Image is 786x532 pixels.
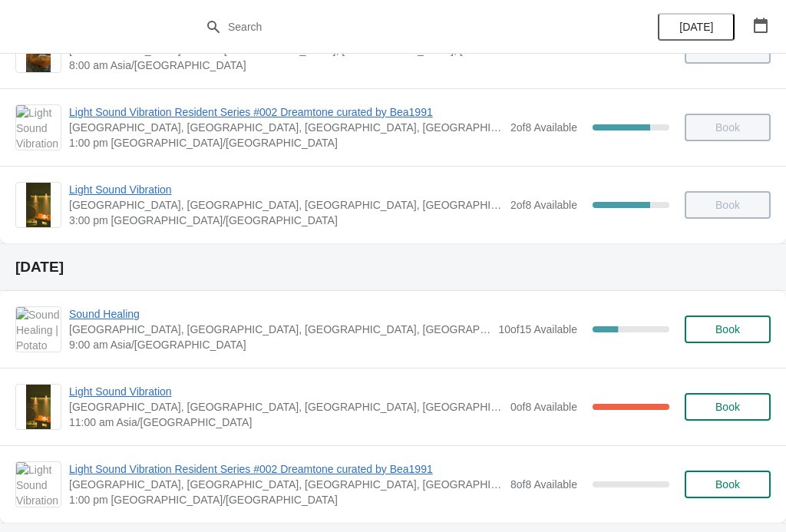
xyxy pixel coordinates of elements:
button: Book [685,471,771,498]
span: 8 of 8 Available [510,478,577,491]
img: Light Sound Vibration | Potato Head Suites & Studios, Jalan Petitenget, Seminyak, Badung Regency,... [26,183,51,227]
span: Light Sound Vibration [69,384,503,399]
span: 9:00 am Asia/[GEOGRAPHIC_DATA] [69,337,490,352]
span: 10 of 15 Available [498,323,577,335]
span: 8:00 am Asia/[GEOGRAPHIC_DATA] [69,58,497,73]
span: [GEOGRAPHIC_DATA], [GEOGRAPHIC_DATA], [GEOGRAPHIC_DATA], [GEOGRAPHIC_DATA], [GEOGRAPHIC_DATA] [69,120,503,135]
span: 11:00 am Asia/[GEOGRAPHIC_DATA] [69,415,503,430]
img: Light Sound Vibration | Potato Head Suites & Studios, Jalan Petitenget, Seminyak, Badung Regency,... [26,385,51,429]
input: Search [227,13,589,41]
span: [DATE] [679,21,713,33]
span: Book [715,323,740,335]
img: Sound Healing | Potato Head Suites & Studios, Jalan Petitenget, Seminyak, Badung Regency, Bali, I... [16,307,61,352]
span: Light Sound Vibration [69,182,503,197]
span: 3:00 pm [GEOGRAPHIC_DATA]/[GEOGRAPHIC_DATA] [69,213,503,228]
span: [GEOGRAPHIC_DATA], [GEOGRAPHIC_DATA], [GEOGRAPHIC_DATA], [GEOGRAPHIC_DATA], [GEOGRAPHIC_DATA] [69,322,490,337]
span: 1:00 pm [GEOGRAPHIC_DATA]/[GEOGRAPHIC_DATA] [69,492,503,507]
span: 2 of 8 Available [510,199,577,211]
span: Light Sound Vibration Resident Series #002 Dreamtone curated by Bea1991 [69,104,503,120]
button: Book [685,393,771,421]
span: 1:00 pm [GEOGRAPHIC_DATA]/[GEOGRAPHIC_DATA] [69,135,503,150]
span: 0 of 8 Available [510,401,577,413]
span: Sound Healing [69,306,490,322]
span: [GEOGRAPHIC_DATA], [GEOGRAPHIC_DATA], [GEOGRAPHIC_DATA], [GEOGRAPHIC_DATA], [GEOGRAPHIC_DATA] [69,477,503,492]
img: Light Sound Vibration Resident Series #002 Dreamtone curated by Bea1991 | Potato Head Suites & St... [16,462,61,507]
span: [GEOGRAPHIC_DATA], [GEOGRAPHIC_DATA], [GEOGRAPHIC_DATA], [GEOGRAPHIC_DATA], [GEOGRAPHIC_DATA] [69,197,503,213]
span: Book [715,478,740,491]
img: Light Sound Vibration Resident Series #002 Dreamtone curated by Bea1991 | Potato Head Suites & St... [16,105,61,150]
h2: [DATE] [15,259,771,275]
button: Book [685,316,771,343]
span: Light Sound Vibration Resident Series #002 Dreamtone curated by Bea1991 [69,461,503,477]
span: Book [715,401,740,413]
button: [DATE] [658,13,735,41]
span: [GEOGRAPHIC_DATA], [GEOGRAPHIC_DATA], [GEOGRAPHIC_DATA], [GEOGRAPHIC_DATA], [GEOGRAPHIC_DATA] [69,399,503,415]
span: 2 of 8 Available [510,121,577,134]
